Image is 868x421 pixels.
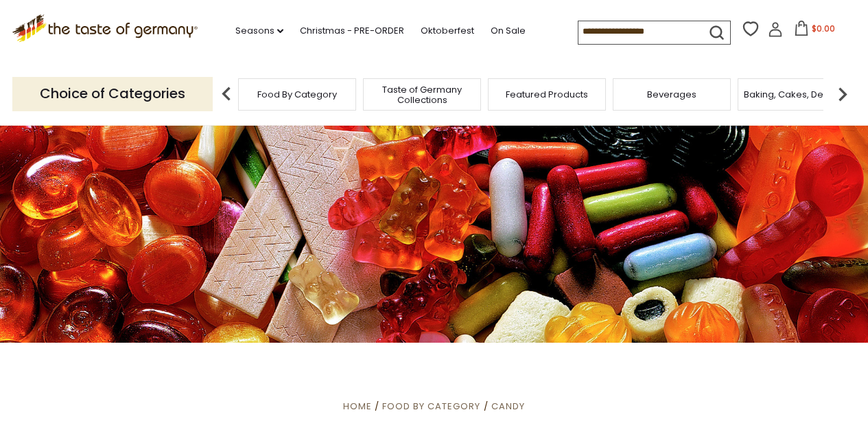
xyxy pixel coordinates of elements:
[343,400,372,413] a: Home
[812,23,835,34] span: $0.00
[786,21,844,41] button: $0.00
[829,80,856,108] img: next arrow
[257,89,337,100] a: Food By Category
[12,77,213,111] p: Choice of Categories
[491,400,525,413] a: Candy
[382,400,480,413] a: Food By Category
[744,89,850,100] a: Baking, Cakes, Desserts
[491,23,526,38] a: On Sale
[506,89,588,100] a: Featured Products
[421,23,474,38] a: Oktoberfest
[367,84,477,105] a: Taste of Germany Collections
[647,89,696,100] a: Beverages
[213,80,240,108] img: previous arrow
[300,23,404,38] a: Christmas - PRE-ORDER
[235,23,283,38] a: Seasons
